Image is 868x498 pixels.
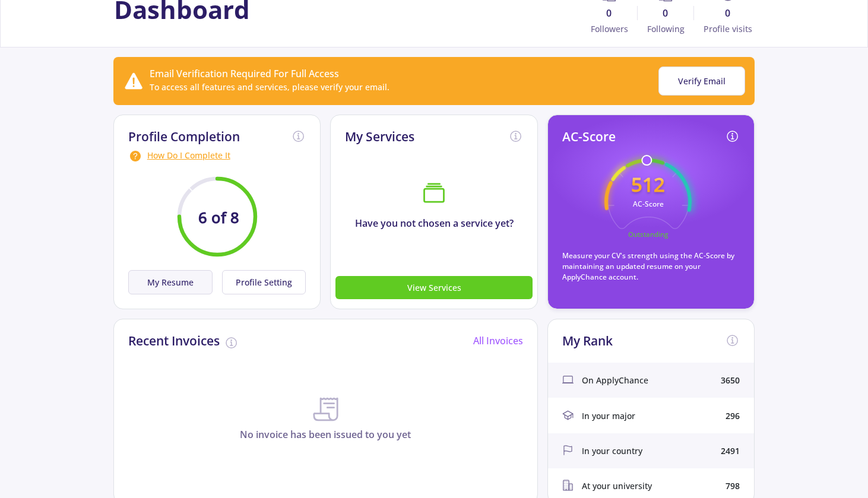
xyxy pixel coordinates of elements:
button: Verify Email [658,66,745,96]
text: 6 of 8 [198,207,239,228]
h2: My Rank [562,334,613,348]
p: Have you not chosen a service yet? [331,216,537,230]
div: 3650 [721,374,740,386]
a: My Resume [128,270,217,294]
span: 0 [638,6,694,20]
div: Email Verification Required For Full Access [150,66,389,81]
p: Measure your CV's strength using the AC-Score by maintaining an updated resume on your ApplyChanc... [562,250,740,283]
h2: Profile Completion [128,129,240,144]
button: Profile Setting [222,270,306,294]
h2: My Services [345,129,414,144]
span: At your university [582,480,652,492]
h2: Recent Invoices [128,334,220,348]
span: Following [638,23,694,35]
text: AC-Score [633,199,664,209]
span: Followers [581,23,638,35]
span: In your major [582,410,635,422]
a: Profile Setting [217,270,306,294]
a: All Invoices [473,334,523,347]
div: 296 [726,410,740,422]
span: 0 [694,6,755,20]
span: In your country [582,445,642,457]
span: Profile visits [694,23,755,35]
span: On ApplyChance [582,374,648,386]
h2: AC-Score [562,129,616,144]
p: No invoice has been issued to you yet [114,427,537,442]
div: How Do I Complete It [128,149,306,163]
span: 0 [581,6,638,20]
button: View Services [335,276,533,299]
div: To access all features and services, please verify your email. [150,81,389,93]
text: Outstanding [628,230,669,239]
a: View Services [335,281,533,294]
div: 798 [726,480,740,492]
button: My Resume [128,270,213,294]
text: 512 [631,171,665,198]
div: 2491 [721,445,740,457]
